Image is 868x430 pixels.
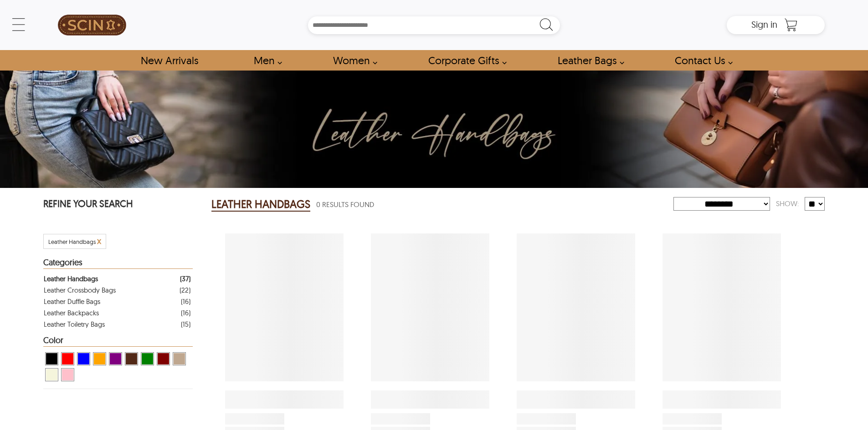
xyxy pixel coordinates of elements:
p: REFINE YOUR SEARCH [43,197,193,212]
span: Sign in [751,19,777,30]
a: Filter Leather Handbags [44,273,190,284]
div: Leather Duffle Bags [44,296,100,307]
a: Shop Leather Bags [547,50,629,71]
div: View Gold Leather Handbags [173,352,186,365]
span: Filter Leather Handbags [48,238,96,245]
div: ( 16 ) [181,296,190,307]
div: Heading Filter Leather Handbags by Categories [43,258,193,269]
a: shop men's leather jackets [243,50,287,71]
div: View Purple Leather Handbags [109,352,122,365]
a: Cancel Filter [97,238,101,245]
div: View Red Leather Handbags [61,352,74,365]
a: Sign in [751,22,777,29]
div: ( 22 ) [180,284,190,296]
a: Filter Leather Crossbody Bags [44,284,190,296]
div: ( 15 ) [181,319,190,330]
div: View Maroon Leather Handbags [157,352,170,365]
a: Filter Leather Backpacks [44,307,190,319]
div: View Orange Leather Handbags [93,352,106,365]
div: View Blue Leather Handbags [77,352,90,365]
a: Shop Leather Corporate Gifts [418,50,512,71]
div: Heading Filter Leather Handbags by Color [43,336,193,347]
a: Shop Women Leather Jackets [323,50,382,71]
span: x [97,236,101,246]
div: View Beige Leather Handbags [45,368,58,381]
div: Leather Handbags 0 Results Found [211,195,673,213]
div: ( 16 ) [181,307,190,319]
a: Filter Leather Toiletry Bags [44,319,190,330]
div: ( 37 ) [180,273,190,284]
img: SCIN [58,5,126,46]
div: Show: [770,196,805,212]
div: View Brown ( Brand Color ) Leather Handbags [125,352,138,365]
a: contact-us [664,50,738,71]
a: SCIN [43,5,141,46]
a: Filter Leather Duffle Bags [44,296,190,307]
div: Leather Handbags [44,273,98,284]
div: Leather Toiletry Bags [44,319,105,330]
div: View Pink Leather Handbags [61,368,74,381]
span: 0 Results Found [316,199,374,210]
div: Leather Crossbody Bags [44,284,116,296]
div: View Green Leather Handbags [141,352,154,365]
a: Shop New Arrivals [130,50,208,71]
a: Shopping Cart [782,18,800,32]
div: Leather Backpacks [44,307,99,319]
div: View Black Leather Handbags [45,352,58,365]
h2: LEATHER HANDBAGS [211,197,310,212]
